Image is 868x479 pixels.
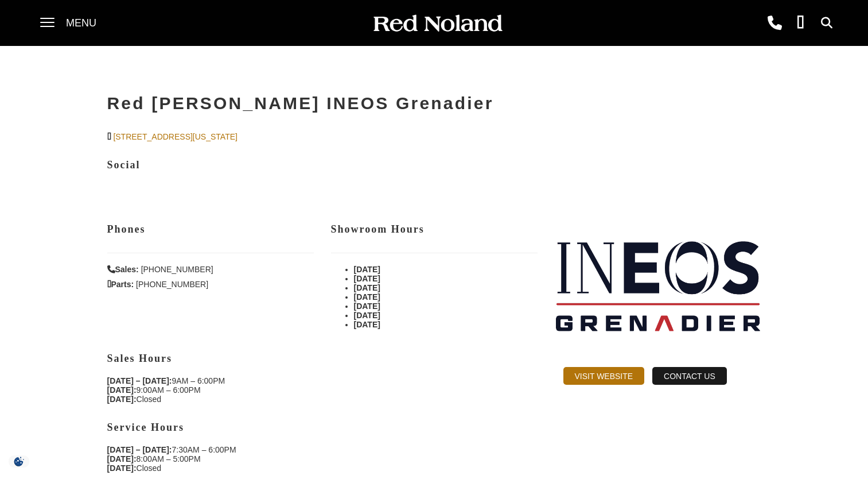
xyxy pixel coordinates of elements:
[354,292,380,302] strong: [DATE]
[107,385,137,395] strong: [DATE]:
[107,346,538,370] h3: Sales Hours
[107,454,137,463] strong: [DATE]:
[107,445,538,473] p: 7:30AM – 6:00PM 8:00AM – 5:00PM Closed
[6,455,32,468] section: Click to Open Cookie Consent Modal
[354,311,380,320] strong: [DATE]
[107,376,172,385] strong: [DATE] – [DATE]:
[354,274,380,283] strong: [DATE]
[354,283,380,292] strong: [DATE]
[136,280,208,289] span: [PHONE_NUMBER]
[107,445,172,454] strong: [DATE] – [DATE]:
[141,265,213,274] span: [PHONE_NUMBER]
[113,132,238,141] a: [STREET_ADDRESS][US_STATE]
[354,302,380,311] strong: [DATE]
[354,265,380,274] strong: [DATE]
[107,395,137,404] strong: [DATE]:
[107,415,538,439] h3: Service Hours
[652,367,727,385] a: Contact Us
[6,455,32,468] img: Opt-Out Icon
[555,206,761,367] img: Red Noland INEOS Grenadier
[107,153,761,177] h3: Social
[371,14,503,34] img: Red Noland Auto Group
[107,280,134,289] strong: Parts:
[107,463,137,473] strong: [DATE]:
[107,265,139,274] strong: Sales:
[331,217,538,241] h3: Showroom Hours
[107,217,314,241] h3: Phones
[107,376,538,404] p: 9AM – 6:00PM 9:00AM – 6:00PM Closed
[107,80,761,126] h1: Red [PERSON_NAME] INEOS Grenadier
[354,320,380,329] strong: [DATE]
[563,367,645,385] a: Visit Website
